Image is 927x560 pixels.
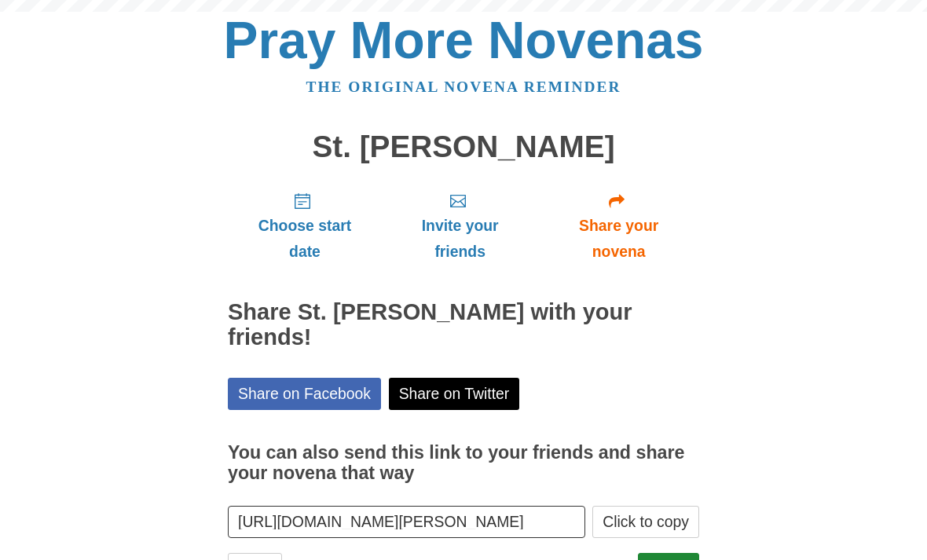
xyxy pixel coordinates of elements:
[228,443,699,483] h3: You can also send this link to your friends and share your novena that way
[224,11,704,69] a: Pray More Novenas
[554,213,683,265] span: Share your novena
[228,378,381,410] a: Share on Facebook
[382,179,538,273] a: Invite your friends
[306,79,621,95] a: The original novena reminder
[228,130,699,164] h1: St. [PERSON_NAME]
[592,506,699,538] button: Click to copy
[244,213,366,265] span: Choose start date
[538,179,699,273] a: Share your novena
[389,378,520,410] a: Share on Twitter
[228,300,699,350] h2: Share St. [PERSON_NAME] with your friends!
[398,213,522,265] span: Invite your friends
[228,179,382,273] a: Choose start date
